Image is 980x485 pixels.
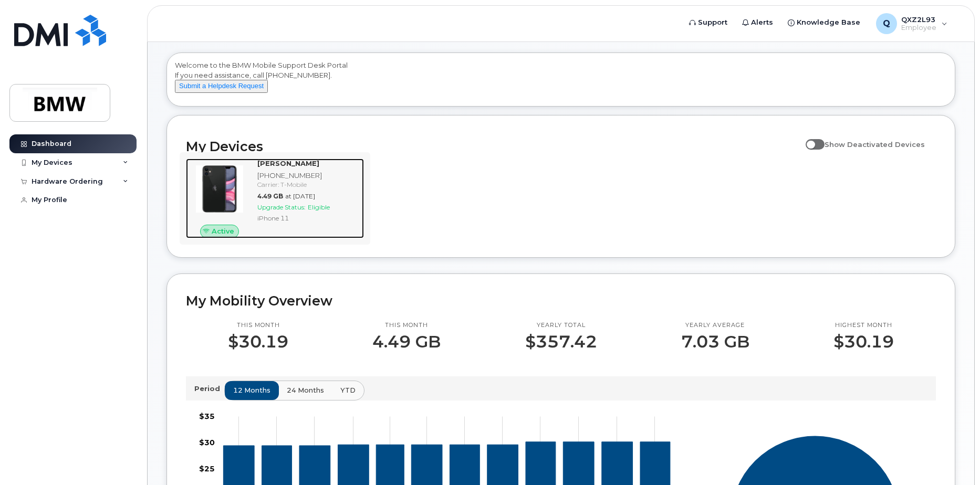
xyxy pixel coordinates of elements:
[257,192,283,200] span: 4.49 GB
[257,159,319,167] strong: [PERSON_NAME]
[525,321,597,330] p: Yearly total
[308,203,330,211] span: Eligible
[175,81,268,90] a: Submit a Helpdesk Request
[212,226,234,236] span: Active
[199,463,215,473] tspan: $25
[934,439,972,477] iframe: Messenger Launcher
[681,332,749,351] p: 7.03 GB
[833,321,894,330] p: Highest month
[257,214,360,223] div: iPhone 11
[901,15,936,24] span: QXZ2L93
[257,203,306,211] span: Upgrade Status:
[257,171,360,181] div: [PHONE_NUMBER]
[682,12,735,33] a: Support
[735,12,780,33] a: Alerts
[228,332,288,351] p: $30.19
[797,17,860,28] span: Knowledge Base
[287,385,324,395] span: 24 months
[340,385,356,395] span: YTD
[525,332,597,351] p: $357.42
[372,321,441,330] p: This month
[257,180,360,189] div: Carrier: T-Mobile
[681,321,749,330] p: Yearly average
[833,332,894,351] p: $30.19
[698,17,727,28] span: Support
[175,60,947,102] div: Welcome to the BMW Mobile Support Desk Portal If you need assistance, call [PHONE_NUMBER].
[901,24,936,32] span: Employee
[199,437,215,447] tspan: $30
[186,159,364,238] a: Active[PERSON_NAME][PHONE_NUMBER]Carrier: T-Mobile4.49 GBat [DATE]Upgrade Status:EligibleiPhone 11
[883,17,890,30] span: Q
[175,80,268,93] button: Submit a Helpdesk Request
[806,134,814,143] input: Show Deactivated Devices
[186,139,800,154] h2: My Devices
[186,293,936,309] h2: My Mobility Overview
[199,412,215,421] tspan: $35
[751,17,773,28] span: Alerts
[194,384,224,394] p: Period
[194,164,245,214] img: iPhone_11.jpg
[285,192,315,200] span: at [DATE]
[372,332,441,351] p: 4.49 GB
[825,140,925,149] span: Show Deactivated Devices
[780,12,868,33] a: Knowledge Base
[228,321,288,330] p: This month
[869,13,955,34] div: QXZ2L93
